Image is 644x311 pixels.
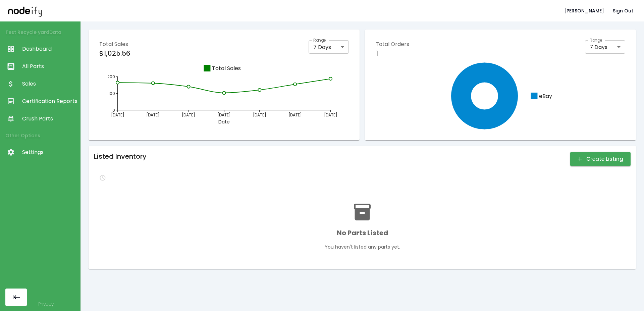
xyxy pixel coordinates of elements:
[313,37,326,43] label: Range
[22,45,77,53] span: Dashboard
[107,74,115,80] tspan: 200
[112,107,115,113] tspan: 0
[590,37,602,43] label: Range
[182,112,195,118] tspan: [DATE]
[585,40,625,54] div: 7 Days
[253,112,266,118] tspan: [DATE]
[22,80,77,88] span: Sales
[288,112,302,118] tspan: [DATE]
[99,50,130,57] h6: $1,025.56
[8,4,42,17] img: nodeify
[111,112,124,118] tspan: [DATE]
[108,91,115,96] tspan: 100
[376,40,409,48] p: Total Orders
[22,97,77,105] span: Certification Reports
[610,5,636,17] button: Sign Out
[570,152,631,166] button: Create Listing
[99,40,130,48] p: Total Sales
[309,40,349,54] div: 7 Days
[218,118,230,125] tspan: Date
[146,112,160,118] tspan: [DATE]
[22,62,77,70] span: All Parts
[376,50,409,57] h6: 1
[217,112,231,118] tspan: [DATE]
[22,115,77,123] span: Crush Parts
[325,244,400,250] p: You haven't listed any parts yet.
[337,227,388,238] h6: No Parts Listed
[94,151,147,162] h6: Listed Inventory
[38,301,54,307] a: Privacy
[561,5,607,17] button: [PERSON_NAME]
[324,112,337,118] tspan: [DATE]
[22,148,77,156] span: Settings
